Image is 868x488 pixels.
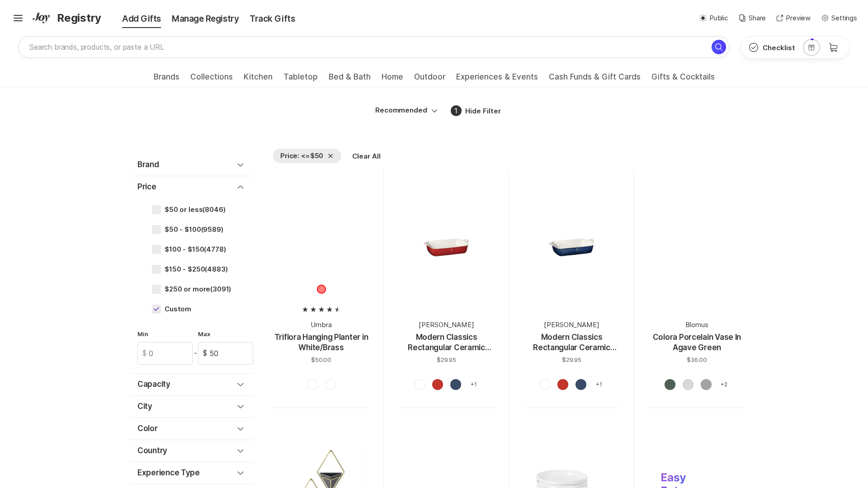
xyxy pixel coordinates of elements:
[685,320,708,330] span: Blomus
[130,464,253,482] button: Experience Type
[786,13,811,23] p: Preview
[130,420,253,438] button: Color
[701,379,712,390] div: Mourning Dove
[104,13,166,25] div: Add Gifts
[137,182,235,192] div: Price
[193,342,198,365] div: -
[683,379,693,390] div: Moonbeam
[280,152,323,160] p: Price: <=$50
[538,379,552,394] button: Sugar
[130,178,253,196] button: Price
[190,72,233,87] a: Collections
[329,72,371,87] span: Bed & Bath
[456,72,538,87] a: Experiences & Events
[437,356,457,364] span: $29.95
[138,343,192,364] input: 0
[749,13,766,23] p: Share
[311,356,332,364] span: $50.00
[777,13,811,23] button: Preview
[699,379,713,394] button: Mourning Dove
[165,265,227,273] span: $150 - $250 (4883)
[468,379,479,390] div: + 1
[821,13,857,23] button: Settings
[325,379,336,390] div: White
[712,40,726,54] button: Search for
[398,332,495,354] p: Modern Classics Rectangular Ceramic Baking Dish, 8" in Rouge
[665,379,675,390] div: Agave Green
[429,105,440,116] button: open menu
[165,225,223,234] span: $50 - $100 (9589)
[398,185,495,394] a: [PERSON_NAME]Modern Classics Rectangular Ceramic Baking Dish, 8" in Rouge$29.95SugarRougeTwilight+1
[651,72,715,87] span: Gifts & Cocktails
[244,13,300,25] div: Track Gifts
[556,379,570,394] button: Rouge
[649,332,745,354] p: Colora Porcelain Vase In Agave Green
[414,72,445,87] a: Outdoor
[467,379,481,394] button: +1
[432,379,443,390] div: Rouge
[57,10,101,26] span: Registry
[448,379,463,394] button: Twilight
[283,72,318,87] a: Tabletop
[130,196,253,371] div: Price
[741,37,802,58] button: Checklist
[549,72,641,87] a: Cash Funds & Gift Cards
[544,320,599,330] span: [PERSON_NAME]
[165,305,191,313] span: Custom
[137,401,235,412] div: City
[592,379,606,394] button: +1
[345,149,388,163] div: Clear All
[430,379,445,394] button: Rouge
[831,13,857,23] p: Settings
[739,13,766,23] button: Share
[165,245,226,253] span: $100 - $150 (4778)
[165,206,225,214] span: $50 or less (8046)
[687,356,707,364] span: $36.00
[137,468,235,479] div: Experience Type
[429,105,440,116] span: Option select
[663,379,677,394] button: Agave Green
[307,379,318,390] div: White/Brass
[137,330,193,338] label: Min
[305,379,320,394] button: White/Brass
[465,106,501,116] div: Hide Filter
[311,320,331,330] span: Umbra
[681,379,695,394] button: Moonbeam
[524,332,620,354] p: Modern Classics Rectangular Ceramic Baking Dish, 8" in Twilight
[154,72,179,87] a: Brands
[137,446,235,456] div: Country
[450,379,461,390] div: Twilight
[414,379,425,390] div: Sugar
[323,379,338,394] button: White
[166,13,244,25] div: Manage Registry
[137,160,235,170] div: Brand
[130,375,253,394] button: Capacity
[273,332,369,354] p: Triflora Hanging Planter in White/Brass
[273,185,369,394] a: UmbraTriflora Hanging Planter in White/Brass$50.00White/BrassWhite
[594,379,604,390] div: + 1
[451,105,462,116] span: 1
[709,13,728,23] p: Public
[419,320,474,330] span: [PERSON_NAME]
[18,36,730,58] input: Search brands, products, or paste a URL
[699,13,728,23] button: Public
[557,379,568,390] div: Rouge
[130,442,253,460] button: Country
[137,423,235,434] div: Color
[130,156,253,174] button: Brand
[198,330,253,338] label: Max
[524,185,620,394] a: [PERSON_NAME]Modern Classics Rectangular Ceramic Baking Dish, 8" in Twilight$29.95SugarRougeTwili...
[562,356,582,364] span: $29.95
[649,185,745,394] a: BlomusColora Porcelain Vase In Agave Green$36.00Agave GreenMoonbeamMourning Dove+2
[382,72,403,87] a: Home
[244,72,273,87] a: Kitchen
[539,379,550,390] div: Sugar
[412,379,427,394] button: Sugar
